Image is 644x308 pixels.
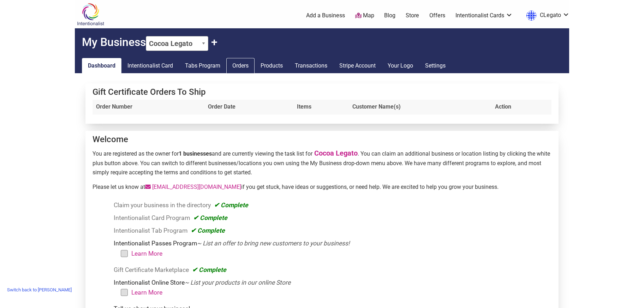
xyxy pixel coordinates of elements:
a: Stripe Account [333,58,382,74]
li: Gift Certificate Marketplace [114,265,549,275]
h2: My Business [75,28,569,51]
a: Products [255,58,289,74]
li: Intentionalist Tab Program [114,226,549,236]
h4: Gift Certificate Orders To Ship [93,87,551,97]
th: Action [491,100,551,115]
a: Store [406,12,419,19]
a: Cocoa Legato [314,149,358,157]
a: Intentionalist Card [121,58,179,74]
a: Switch back to [PERSON_NAME] [4,284,75,295]
li: Intentionalist Passes Program [114,238,549,262]
img: Intentionalist [74,3,107,26]
a: [EMAIL_ADDRESS][DOMAIN_NAME] [145,184,241,190]
a: Tabs Program [179,58,226,74]
a: CLegato [523,9,570,22]
button: Claim Another [211,35,217,49]
a: Intentionalist Cards [455,12,513,19]
a: Learn More [131,250,162,257]
th: Customer Name(s) [349,100,491,115]
em: ~ List an offer to bring new customers to your business! [197,240,350,247]
li: Claim your business in the directory [114,200,549,210]
li: Intentionalist Online Store [114,278,549,301]
a: Settings [419,58,452,74]
th: Order Date [204,100,293,115]
h4: Welcome [93,134,551,145]
a: Learn More [131,289,162,296]
p: Please let us know at if you get stuck, have ideas or suggestions, or need help. We are excited t... [93,182,551,192]
a: Offers [429,12,445,19]
a: Blog [384,12,395,19]
strong: 1 businesses [179,150,212,157]
p: You are registered as the owner for and are currently viewing the task list for . You can claim a... [93,147,551,177]
a: Add a Business [306,12,345,19]
a: Orders [226,58,255,74]
a: Transactions [289,58,333,74]
th: Order Number [93,100,204,115]
th: Items [293,100,349,115]
li: Intentionalist Card Program [114,213,549,223]
a: Your Logo [382,58,419,74]
a: Dashboard [82,58,121,74]
em: ~ List your products in our online Store [185,279,291,286]
a: Map [355,12,374,20]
